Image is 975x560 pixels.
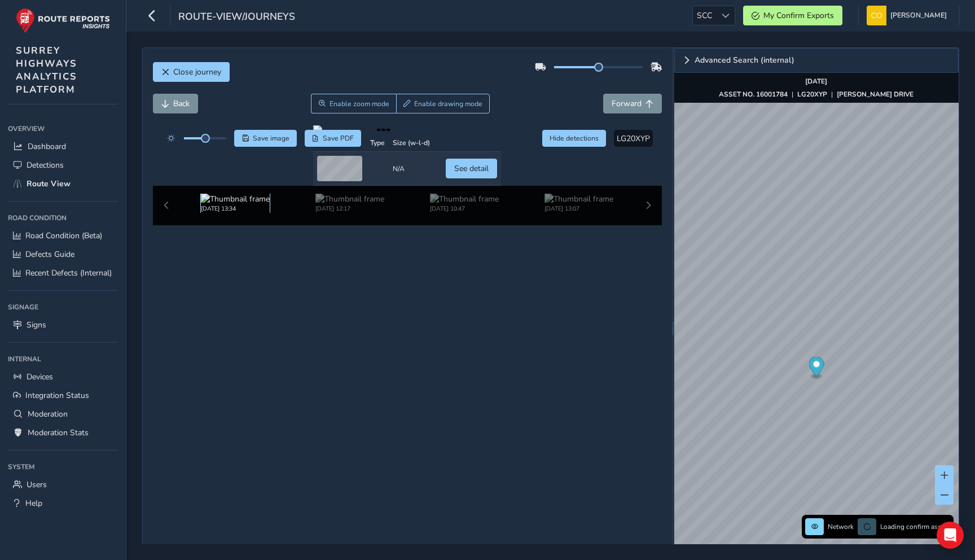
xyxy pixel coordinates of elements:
[27,160,64,170] span: Detections
[809,357,824,380] div: Map marker
[805,77,827,86] strong: [DATE]
[828,522,854,531] span: Network
[27,178,71,189] span: Route View
[315,194,384,204] img: Thumbnail frame
[396,94,490,113] button: Draw
[8,386,118,405] a: Integration Status
[454,163,489,174] span: See detail
[253,134,289,143] span: Save image
[674,48,959,73] a: Expand
[27,479,47,490] span: Users
[544,194,613,204] img: Thumbnail frame
[612,98,642,109] span: Forward
[8,264,118,282] a: Recent Defects (Internal)
[201,194,270,204] img: Thumbnail frame
[234,130,297,147] button: Save
[8,368,118,386] a: Devices
[323,134,354,143] span: Save PDF
[8,475,118,494] a: Users
[797,90,827,99] strong: LG20XYP
[837,90,913,99] strong: [PERSON_NAME] DRIVE
[25,498,42,509] span: Help
[28,141,66,152] span: Dashboard
[153,94,198,113] button: Back
[28,409,68,419] span: Moderation
[446,159,497,178] button: See detail
[330,99,389,108] span: Enable zoom mode
[8,351,118,368] div: Internal
[414,99,482,108] span: Enable drawing mode
[25,390,89,401] span: Integration Status
[25,230,102,241] span: Road Condition (Beta)
[880,522,950,531] span: Loading confirm assets
[8,245,118,264] a: Defects Guide
[693,6,716,25] span: SCC
[8,405,118,423] a: Moderation
[8,316,118,334] a: Signs
[8,174,118,193] a: Route View
[743,6,842,25] button: My Confirm Exports
[719,90,913,99] div: | |
[16,44,77,96] span: SURREY HIGHWAYS ANALYTICS PLATFORM
[8,226,118,245] a: Road Condition (Beta)
[430,204,499,213] div: [DATE] 10:47
[25,268,112,278] span: Recent Defects (Internal)
[305,130,362,147] button: PDF
[8,137,118,156] a: Dashboard
[8,156,118,174] a: Detections
[178,10,295,25] span: route-view/journeys
[430,194,499,204] img: Thumbnail frame
[937,522,964,549] div: Open Intercom Messenger
[315,204,384,213] div: [DATE] 12:17
[695,56,794,64] span: Advanced Search (internal)
[8,423,118,442] a: Moderation Stats
[173,67,221,77] span: Close journey
[311,94,396,113] button: Zoom
[27,371,53,382] span: Devices
[544,204,613,213] div: [DATE] 13:07
[867,6,951,25] button: [PERSON_NAME]
[173,98,190,109] span: Back
[201,204,270,213] div: [DATE] 13:34
[763,10,834,21] span: My Confirm Exports
[890,6,947,25] span: [PERSON_NAME]
[16,8,110,33] img: rr logo
[542,130,607,147] button: Hide detections
[27,320,46,330] span: Signs
[8,494,118,513] a: Help
[28,427,89,438] span: Moderation Stats
[25,249,74,260] span: Defects Guide
[603,94,662,113] button: Forward
[550,134,599,143] span: Hide detections
[153,62,230,82] button: Close journey
[8,120,118,137] div: Overview
[389,152,434,186] td: N/A
[719,90,788,99] strong: ASSET NO. 16001784
[867,6,886,25] img: diamond-layout
[8,299,118,316] div: Signage
[8,209,118,226] div: Road Condition
[617,133,650,144] span: LG20XYP
[8,458,118,475] div: System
